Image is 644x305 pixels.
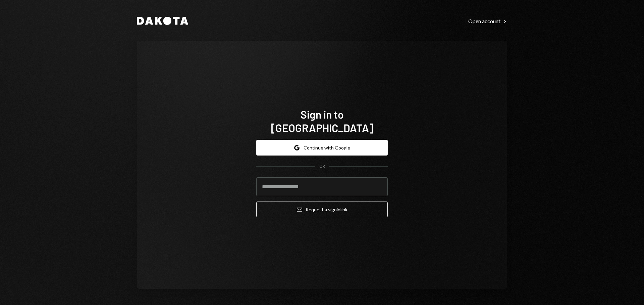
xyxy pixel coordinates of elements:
[256,202,388,217] button: Request a signinlink
[468,17,507,25] a: Open account
[256,140,388,156] button: Continue with Google
[468,18,507,25] div: Open account
[319,164,325,169] div: OR
[256,107,388,134] h1: Sign in to [GEOGRAPHIC_DATA]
